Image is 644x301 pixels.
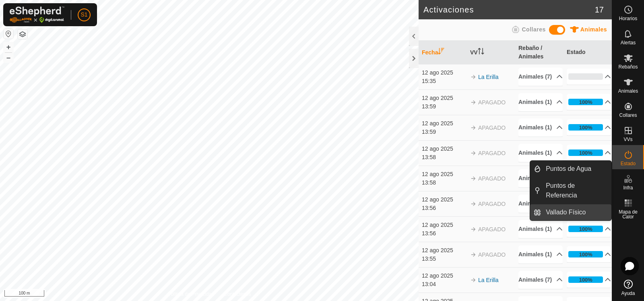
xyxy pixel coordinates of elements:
[478,74,499,80] a: La Erilla
[467,41,515,64] th: VV
[541,161,611,177] a: Puntos de Agua
[478,150,506,156] span: APAGADO
[422,229,466,238] div: 13:56
[470,277,477,283] img: arrow
[422,179,466,187] div: 13:58
[546,181,607,200] span: Puntos de Referencia
[470,175,477,182] img: arrow
[568,276,603,283] div: 100%
[546,208,586,217] span: Vallado Físico
[518,271,563,289] p-accordion-header: Animales (7)
[422,272,466,280] div: 12 ago 2025
[567,246,611,262] p-accordion-header: 100%
[568,99,603,105] div: 100%
[580,26,607,33] span: Animales
[4,29,13,39] button: Restablecer Mapa
[579,98,592,106] div: 100%
[422,145,466,153] div: 12 ago 2025
[422,170,466,179] div: 12 ago 2025
[470,99,477,106] img: arrow
[478,226,506,232] span: APAGADO
[530,204,611,220] li: Vallado Físico
[618,64,638,69] span: Rebaños
[478,99,506,106] span: APAGADO
[515,41,563,64] th: Rebaño / Animales
[568,251,603,257] div: 100%
[478,175,506,182] span: APAGADO
[422,195,466,204] div: 12 ago 2025
[563,41,612,64] th: Estado
[614,210,642,219] span: Mapa de Calor
[518,169,563,187] p-accordion-header: Animales (1)
[422,153,466,162] div: 13:58
[522,26,545,33] span: Collares
[579,149,592,157] div: 100%
[422,246,466,255] div: 12 ago 2025
[618,89,638,93] span: Animales
[422,204,466,212] div: 13:56
[518,68,563,86] p-accordion-header: Animales (7)
[621,291,635,296] span: Ayuda
[470,74,477,80] img: arrow
[518,93,563,111] p-accordion-header: Animales (1)
[567,119,611,135] p-accordion-header: 100%
[579,225,592,233] div: 100%
[18,29,27,39] button: Capas del Mapa
[568,124,603,131] div: 100%
[423,5,595,15] h2: Activaciones
[4,42,13,52] button: +
[422,255,466,263] div: 13:55
[422,128,466,136] div: 13:59
[579,276,592,284] div: 100%
[470,201,477,207] img: arrow
[619,113,637,118] span: Collares
[419,41,467,64] th: Fecha
[612,276,644,299] a: Ayuda
[470,125,477,131] img: arrow
[224,291,251,298] a: Contáctenos
[422,94,466,102] div: 12 ago 2025
[518,144,563,162] p-accordion-header: Animales (1)
[567,69,611,85] p-accordion-header: 0%
[422,69,466,77] div: 12 ago 2025
[530,178,611,203] li: Puntos de Referencia
[470,150,477,156] img: arrow
[530,161,611,177] li: Puntos de Agua
[80,10,87,19] span: S1
[541,178,611,203] a: Puntos de Referencia
[546,164,591,174] span: Puntos de Agua
[478,251,506,258] span: APAGADO
[621,40,636,45] span: Alertas
[478,125,506,131] span: APAGADO
[422,102,466,111] div: 13:59
[168,291,214,298] a: Política de Privacidad
[518,118,563,137] p-accordion-header: Animales (1)
[4,53,13,62] button: –
[422,280,466,289] div: 13:04
[541,204,611,220] a: Vallado Físico
[621,161,636,166] span: Estado
[422,221,466,229] div: 12 ago 2025
[438,49,444,56] p-sorticon: Activar para ordenar
[567,272,611,288] p-accordion-header: 100%
[567,221,611,237] p-accordion-header: 100%
[10,6,64,23] img: Logo Gallagher
[518,245,563,264] p-accordion-header: Animales (1)
[567,145,611,161] p-accordion-header: 100%
[568,226,603,232] div: 100%
[518,195,563,213] p-accordion-header: Animales (1)
[478,49,484,56] p-sorticon: Activar para ordenar
[518,220,563,238] p-accordion-header: Animales (1)
[623,185,633,190] span: Infra
[422,77,466,85] div: 15:35
[623,137,632,142] span: VVs
[595,4,604,16] span: 17
[478,201,506,207] span: APAGADO
[568,73,603,80] div: 0%
[478,277,499,283] a: La Erilla
[470,251,477,258] img: arrow
[568,149,603,156] div: 100%
[470,226,477,232] img: arrow
[619,16,637,21] span: Horarios
[579,124,592,131] div: 100%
